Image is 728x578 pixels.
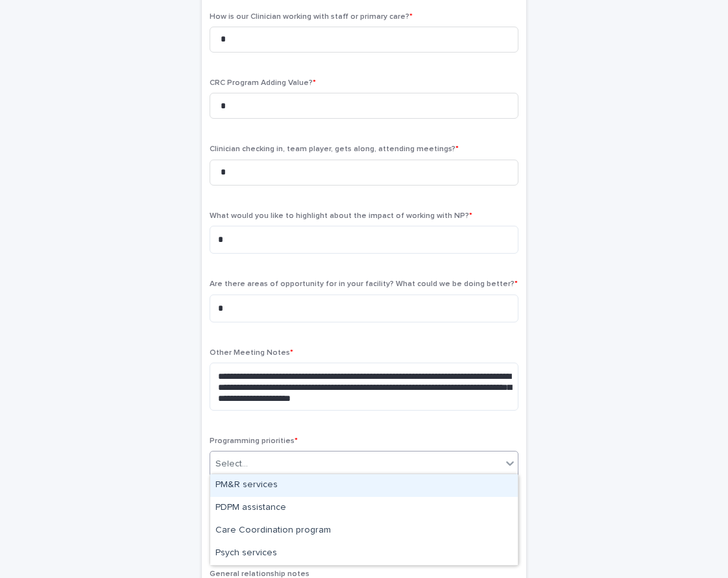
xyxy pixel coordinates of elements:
[210,212,472,220] span: What would you like to highlight about the impact of working with NP?
[210,474,518,497] div: PM&R services
[210,520,518,542] div: Care Coordination program
[210,437,298,445] span: Programming priorities
[210,542,518,565] div: Psych services
[210,280,518,288] span: Are there areas of opportunity for in your facility? What could we be doing better?
[210,349,293,357] span: Other Meeting Notes
[210,145,459,153] span: Clinician checking in, team player, gets along, attending meetings?
[210,570,309,578] span: General relationship notes
[210,497,518,520] div: PDPM assistance
[210,13,413,21] span: How is our Clinician working with staff or primary care?
[215,457,248,471] div: Select...
[210,79,316,87] span: CRC Program Adding Value?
